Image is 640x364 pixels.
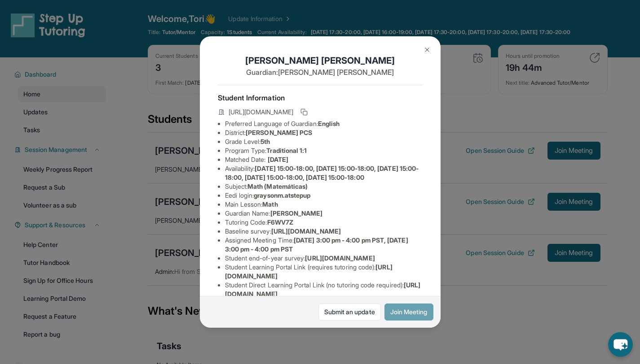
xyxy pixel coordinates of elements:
li: Subject : [225,182,423,191]
li: Matched Date: [225,155,423,164]
img: Close Icon [424,46,431,53]
li: Student Direct Learning Portal Link (no tutoring code required) : [225,281,423,299]
li: Tutoring Code : [225,218,423,227]
li: Baseline survey : [225,227,423,236]
li: Student Learning Portal Link (requires tutoring code) : [225,263,423,281]
li: Assigned Meeting Time : [225,236,423,254]
span: [DATE] [268,156,288,163]
li: Student end-of-year survey : [225,254,423,263]
span: 5th [260,138,270,145]
span: [URL][DOMAIN_NAME] [271,227,341,235]
span: [DATE] 15:00-18:00, [DATE] 15:00-18:00, [DATE] 15:00-18:00, [DATE] 15:00-18:00, [DATE] 15:00-18:00 [225,165,419,181]
button: chat-button [608,332,633,357]
span: [PERSON_NAME] PCS [246,129,312,136]
li: Availability: [225,164,423,182]
li: Grade Level: [225,137,423,146]
a: Submit an update [318,303,381,321]
li: Main Lesson : [225,200,423,209]
h1: [PERSON_NAME] [PERSON_NAME] [218,54,423,67]
span: [URL][DOMAIN_NAME] [229,108,293,117]
span: Traditional 1:1 [266,147,307,154]
span: English [318,120,340,127]
button: Join Meeting [384,303,433,321]
li: District: [225,128,423,137]
span: [PERSON_NAME] [270,209,323,217]
li: Preferred Language of Guardian: [225,119,423,128]
button: Copy link [299,107,309,117]
span: F6WV7Z [267,218,293,226]
p: Guardian: [PERSON_NAME] [PERSON_NAME] [218,67,423,78]
span: Math [262,200,278,208]
span: graysonm.atstepup [254,191,310,199]
li: Eedi login : [225,191,423,200]
li: Guardian Name : [225,209,423,218]
span: [URL][DOMAIN_NAME] [305,254,375,262]
span: [DATE] 3:00 pm - 4:00 pm PST, [DATE] 3:00 pm - 4:00 pm PST [225,236,408,253]
li: Program Type: [225,146,423,155]
span: Math (Matemáticas) [247,182,308,190]
h4: Student Information [218,92,423,103]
